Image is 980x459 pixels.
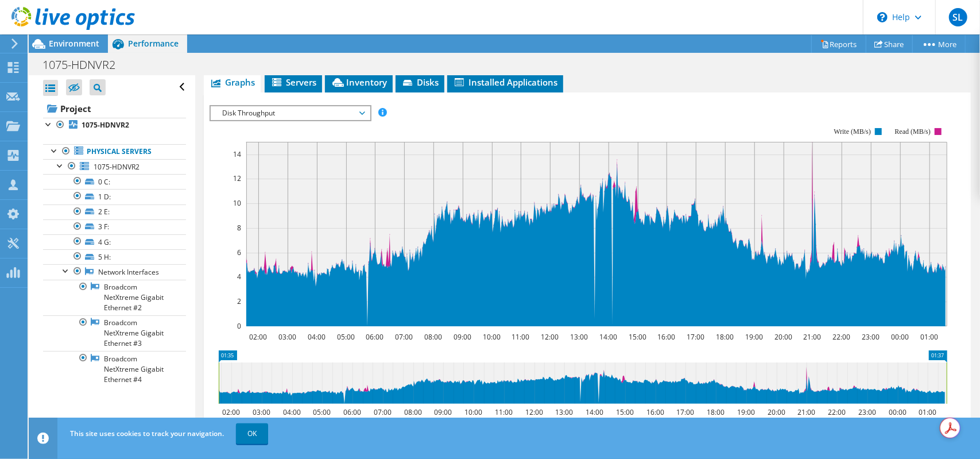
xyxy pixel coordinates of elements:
[834,128,871,136] text: Write (MB/s)
[70,429,224,438] span: This site uses cookies to track your navigation.
[483,332,501,342] text: 10:00
[768,407,785,417] text: 20:00
[237,296,241,306] text: 2
[395,332,413,342] text: 07:00
[541,332,559,342] text: 12:00
[570,332,588,342] text: 13:00
[233,149,241,159] text: 14
[337,332,355,342] text: 05:00
[912,35,966,53] a: More
[586,407,603,417] text: 14:00
[737,407,755,417] text: 19:00
[94,162,140,172] span: 1075-HDNVR2
[525,407,543,417] text: 12:00
[253,407,270,417] text: 03:00
[43,205,186,219] a: 2 E:
[920,332,938,342] text: 01:00
[43,159,186,174] a: 1075-HDNVR2
[707,407,725,417] text: 18:00
[43,315,186,351] a: Broadcom NetXtreme Gigabit Ethernet #3
[43,144,186,159] a: Physical Servers
[555,407,573,417] text: 13:00
[343,407,361,417] text: 06:00
[283,407,301,417] text: 04:00
[774,332,792,342] text: 20:00
[313,407,331,417] text: 05:00
[49,38,99,49] span: Environment
[233,173,241,183] text: 12
[464,407,482,417] text: 10:00
[43,99,186,118] a: Project
[797,407,815,417] text: 21:00
[616,407,634,417] text: 15:00
[401,76,439,88] span: Disks
[37,59,133,71] h1: 1075-HDNVR2
[858,407,876,417] text: 23:00
[43,234,186,249] a: 4 G:
[128,38,179,49] span: Performance
[43,249,186,264] a: 5 H:
[495,407,513,417] text: 11:00
[453,76,557,88] span: Installed Applications
[43,189,186,204] a: 1 D:
[687,332,704,342] text: 17:00
[43,280,186,315] a: Broadcom NetXtreme Gigabit Ethernet #2
[404,407,422,417] text: 08:00
[512,332,529,342] text: 11:00
[237,223,241,233] text: 8
[811,35,866,53] a: Reports
[237,272,241,281] text: 4
[308,332,326,342] text: 04:00
[949,8,967,26] span: SL
[236,423,268,444] a: OK
[43,264,186,279] a: Network Interfaces
[374,407,392,417] text: 07:00
[866,35,913,53] a: Share
[629,332,646,342] text: 15:00
[210,76,255,88] span: Graphs
[828,407,846,417] text: 22:00
[222,407,240,417] text: 02:00
[646,407,664,417] text: 16:00
[331,76,387,88] span: Inventory
[716,332,734,342] text: 18:00
[270,76,316,88] span: Servers
[216,106,364,120] span: Disk Throughput
[877,12,888,22] svg: \n
[237,321,241,331] text: 0
[895,128,931,136] text: Read (MB/s)
[249,332,267,342] text: 02:00
[43,351,186,387] a: Broadcom NetXtreme Gigabit Ethernet #4
[454,332,471,342] text: 09:00
[889,407,907,417] text: 00:00
[43,219,186,234] a: 3 F:
[43,174,186,189] a: 0 C:
[43,118,186,133] a: 1075-HDNVR2
[919,407,936,417] text: 01:00
[237,248,241,257] text: 6
[278,332,296,342] text: 03:00
[803,332,821,342] text: 21:00
[862,332,880,342] text: 23:00
[424,332,442,342] text: 08:00
[366,332,384,342] text: 06:00
[745,332,763,342] text: 19:00
[676,407,694,417] text: 17:00
[891,332,909,342] text: 00:00
[599,332,617,342] text: 14:00
[657,332,675,342] text: 16:00
[434,407,452,417] text: 09:00
[233,198,241,208] text: 10
[832,332,850,342] text: 22:00
[82,120,129,130] b: 1075-HDNVR2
